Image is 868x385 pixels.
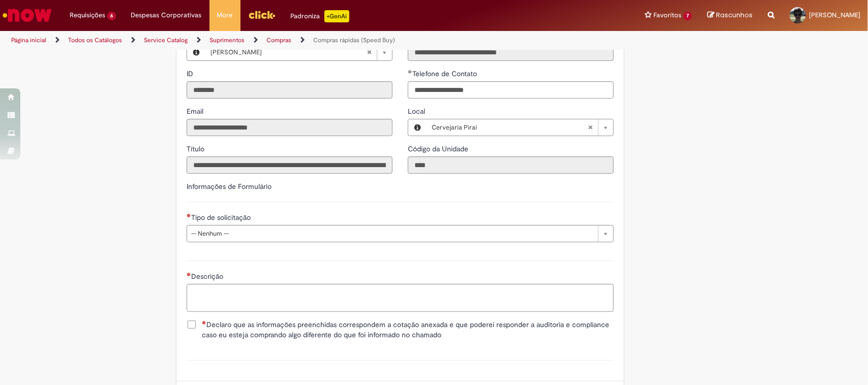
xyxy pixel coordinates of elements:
[144,36,188,44] a: Service Catalog
[209,36,245,44] a: Suprimentos
[187,213,191,217] span: Necessários
[187,69,195,79] label: Somente leitura - ID
[291,10,349,22] div: Padroniza
[412,69,479,78] span: Telefone de Contato
[202,319,614,340] span: Declaro que as informações preenchidas correspondem a cotação anexada e que poderei responder a a...
[202,320,206,325] span: Necessários
[266,36,291,44] a: Compras
[187,156,393,174] input: Título
[11,36,46,44] a: Página inicial
[187,144,206,154] label: Somente leitura - Título
[583,119,598,136] abbr: Limpar campo Local
[1,5,53,25] img: ServiceNow
[187,107,205,116] span: Somente leitura - Email
[313,36,395,44] a: Compras rápidas (Speed Buy)
[707,11,753,20] a: Rascunhos
[8,31,571,50] ul: Trilhas de página
[362,44,377,60] abbr: Limpar campo Favorecido
[187,284,614,312] textarea: Descrição
[68,36,122,44] a: Todos os Catálogos
[408,44,614,61] input: Departamento
[187,182,272,191] label: Informações de Formulário
[683,12,692,20] span: 7
[248,7,276,22] img: click_logo_yellow_360x200.png
[653,10,681,20] span: Favoritos
[187,272,191,276] span: Necessários
[427,119,613,136] a: Cervejaria PiraíLimpar campo Local
[70,10,105,20] span: Requisições
[187,81,393,99] input: ID
[131,10,202,20] span: Despesas Corporativas
[408,81,614,99] input: Telefone de Contato
[191,213,253,222] span: Tipo de solicitação
[408,107,427,116] span: Local
[716,10,753,20] span: Rascunhos
[187,106,205,116] label: Somente leitura - Email
[217,10,233,20] span: More
[191,226,593,242] span: -- Nenhum --
[205,44,392,60] a: [PERSON_NAME]Limpar campo Favorecido
[187,119,393,136] input: Email
[187,144,206,153] span: Somente leitura - Título
[408,70,412,74] span: Obrigatório Preenchido
[324,10,349,22] p: +GenAi
[408,156,614,174] input: Código da Unidade
[191,272,225,281] span: Descrição
[107,12,116,20] span: 6
[408,119,427,136] button: Local, Visualizar este registro Cervejaria Piraí
[408,144,470,154] label: Somente leitura - Código da Unidade
[432,119,588,136] span: Cervejaria Piraí
[809,11,860,19] span: [PERSON_NAME]
[211,44,367,60] span: [PERSON_NAME]
[187,44,205,60] button: Favorecido, Visualizar este registro Igor Chaves Gabriel
[408,144,470,153] span: Somente leitura - Código da Unidade
[187,69,195,78] span: Somente leitura - ID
